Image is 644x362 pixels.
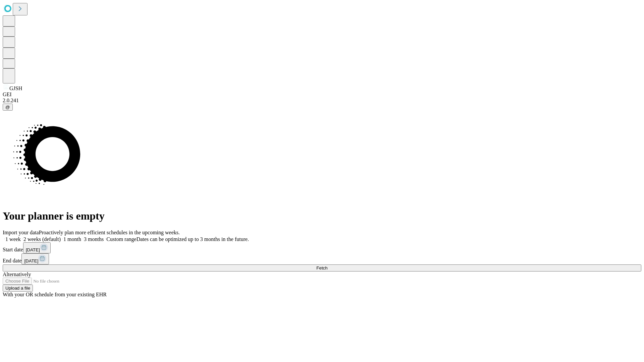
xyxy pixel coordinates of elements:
div: GEI [3,92,641,98]
div: 2.0.241 [3,98,641,104]
span: Custom range [106,236,136,242]
button: Upload a file [3,285,33,292]
button: [DATE] [23,242,51,253]
span: [DATE] [24,258,38,263]
span: @ [5,105,10,110]
span: Proactively plan more efficient schedules in the upcoming weeks. [39,230,180,235]
span: Fetch [316,265,327,270]
span: With your OR schedule from your existing EHR [3,292,107,297]
h1: Your planner is empty [3,210,641,222]
span: 3 months [84,236,104,242]
span: 1 month [63,236,81,242]
span: Dates can be optimized up to 3 months in the future. [137,236,249,242]
button: @ [3,104,13,111]
div: Start date [3,242,641,253]
span: [DATE] [26,247,40,252]
span: 2 weeks (default) [23,236,61,242]
div: End date [3,253,641,264]
span: 1 week [5,236,21,242]
span: Alternatively [3,271,31,277]
span: Import your data [3,230,39,235]
button: [DATE] [21,253,49,264]
button: Fetch [3,264,641,271]
span: GJSH [9,85,22,91]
